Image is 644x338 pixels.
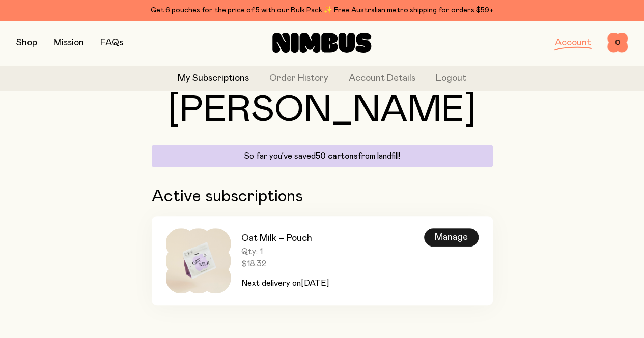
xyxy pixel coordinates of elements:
[269,72,328,85] a: Order History
[555,38,591,47] a: Account
[424,228,479,247] div: Manage
[436,72,466,85] button: Logout
[152,92,493,129] h1: [PERSON_NAME]
[301,279,329,287] span: [DATE]
[53,38,84,47] a: Mission
[158,151,487,161] p: So far you’ve saved from landfill!
[178,72,249,85] a: My Subscriptions
[316,152,358,160] span: 50 cartons
[241,247,329,257] span: Qty: 1
[349,72,415,85] a: Account Details
[241,277,329,289] p: Next delivery on
[241,259,329,269] span: $18.32
[241,232,329,244] h3: Oat Milk – Pouch
[16,4,628,16] div: Get 6 pouches for the price of 5 with our Bulk Pack ✨ Free Australian metro shipping for orders $59+
[152,188,493,206] h2: Active subscriptions
[152,216,493,305] a: Oat Milk – PouchQty: 1$18.32Next delivery on[DATE]Manage
[607,33,628,53] button: 0
[100,38,123,47] a: FAQs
